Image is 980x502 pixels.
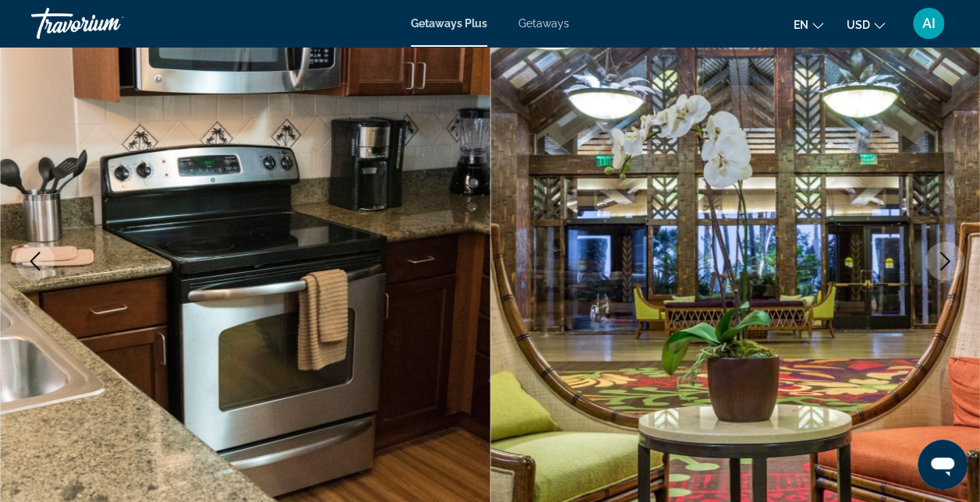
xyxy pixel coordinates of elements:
[794,19,808,31] span: en
[16,242,55,281] button: Previous image
[908,7,949,40] button: User Menu
[922,16,936,31] span: AI
[925,242,964,281] button: Next image
[411,17,487,30] a: Getaways Plus
[918,440,968,490] iframe: Button to launch messaging window
[847,19,870,31] span: USD
[794,13,823,36] button: Change language
[847,13,885,36] button: Change currency
[31,3,187,44] a: Travorium
[518,17,569,30] a: Getaways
